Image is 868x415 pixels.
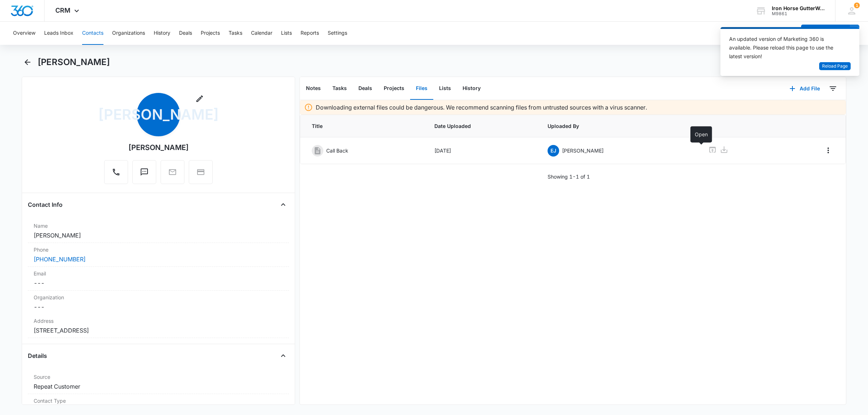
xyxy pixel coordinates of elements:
div: An updated version of Marketing 360 is available. Please reload this page to use the latest version! [729,35,842,61]
div: Address[STREET_ADDRESS] [28,314,289,338]
dd: [PERSON_NAME] [34,231,283,240]
button: Back [22,56,33,68]
div: Name[PERSON_NAME] [28,219,289,243]
button: Add Contact [801,25,850,42]
label: Address [34,317,283,325]
div: account id [772,11,825,16]
button: Call [104,160,128,184]
p: Showing 1-1 of 1 [548,173,590,180]
div: account name [772,5,825,11]
button: Notes [300,77,327,100]
div: Open [690,126,712,142]
button: Lists [281,22,292,45]
button: Deals [179,22,192,45]
button: Projects [378,77,410,100]
label: Email [34,270,283,277]
dd: --- [34,279,283,287]
div: [PERSON_NAME] [128,142,189,153]
p: Downloading external files could be dangerous. We recommend scanning files from untrusted sources... [316,103,647,112]
span: Reload Page [822,63,848,70]
span: Date Uploaded [434,122,530,130]
button: Settings [328,22,347,45]
button: Overview [13,22,35,45]
span: Uploaded By [548,122,691,130]
button: Organizations [112,22,145,45]
div: Email--- [28,267,289,291]
span: Title [312,122,417,130]
span: EJ [548,145,559,157]
a: Call [104,171,128,177]
p: [PERSON_NAME] [562,147,604,154]
dd: [STREET_ADDRESS] [34,326,283,335]
button: Projects [201,22,220,45]
label: Source [34,373,283,381]
button: Reports [301,22,319,45]
button: Contacts [82,22,103,45]
label: Contact Type [34,397,283,405]
button: History [154,22,170,45]
label: Organization [34,294,283,301]
button: Add File [782,80,827,97]
button: Leads Inbox [44,22,73,45]
a: [PHONE_NUMBER] [34,255,86,264]
div: Organization--- [28,291,289,314]
button: Filters [827,83,839,94]
button: Reload Page [819,62,851,70]
button: Lists [433,77,457,100]
span: [PERSON_NAME] [137,93,180,136]
button: Deals [353,77,378,100]
button: Tasks [327,77,353,100]
button: Calendar [251,22,272,45]
button: Overflow Menu [822,145,834,156]
button: Close [277,350,289,361]
button: History [457,77,486,100]
td: [DATE] [426,137,539,164]
label: Name [34,222,283,230]
h4: Contact Info [28,200,63,209]
span: CRM [55,7,71,14]
button: Text [132,160,156,184]
dd: --- [34,303,283,311]
button: Files [410,77,433,100]
label: Phone [34,246,283,253]
span: 1 [854,3,860,8]
button: Close [277,199,289,210]
dd: Repeat Customer [34,382,283,391]
h4: Details [28,351,47,360]
button: Tasks [229,22,242,45]
div: Phone[PHONE_NUMBER] [28,243,289,267]
p: Call Back [326,147,348,154]
h1: [PERSON_NAME] [38,57,110,68]
a: Text [132,171,156,177]
div: SourceRepeat Customer [28,370,289,394]
div: notifications count [854,3,860,8]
